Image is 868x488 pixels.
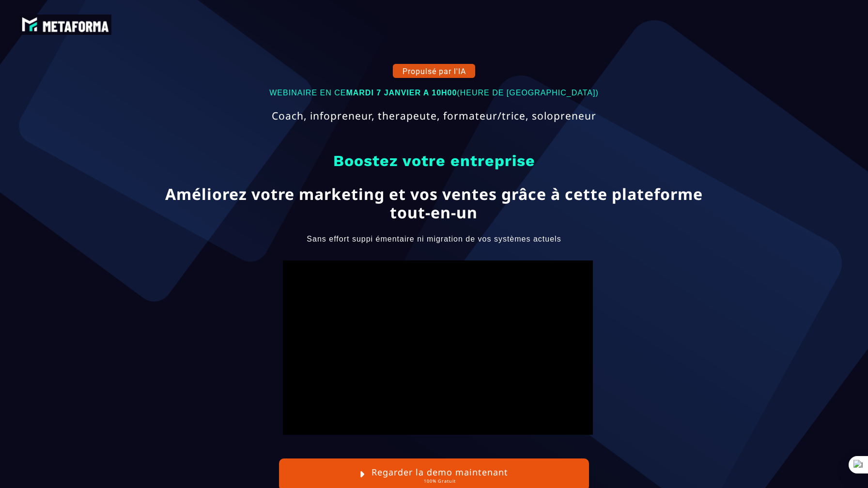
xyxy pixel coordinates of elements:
[346,89,457,97] b: MARDI 7 JANVIER A 10H00
[333,152,535,170] b: Boostez votre entreprise
[152,183,716,225] text: Améliorez votre marketing et vos ventes grâce à cette plateforme tout-en-un
[15,85,853,100] text: WEBINAIRE EN CE (HEURE DE [GEOGRAPHIC_DATA])
[15,107,853,124] text: Coach, infopreneur, therapeute, formateur/trice, solopreneur
[19,15,111,35] img: 074ec184fe1d2425f80d4b33d62ca662_abe9e435164421cb06e33ef15842a39e_e5ef653356713f0d7dd3797ab850248...
[393,64,475,78] button: Propulsé par l'IA
[283,260,593,435] img: 870272f3f49d78ece2028b55c1bac003_1a86d00ba3cf512791b52cd22d41398a_VSL_-_MetaForma_Draft_06-low.gif
[7,232,861,246] text: Sans effort suppi émentaire ni migration de vos systèmes actuels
